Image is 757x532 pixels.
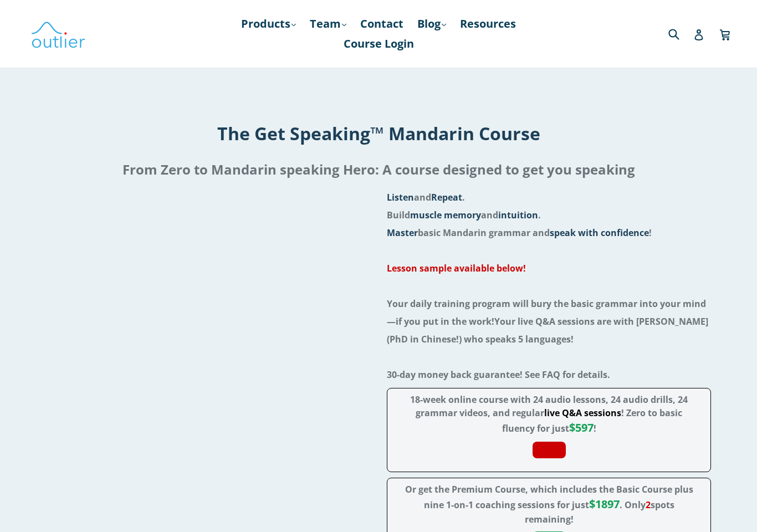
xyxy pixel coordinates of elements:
[387,227,652,239] span: basic Mandarin grammar and !
[387,191,414,203] span: Listen
[338,34,420,54] a: Course Login
[589,497,620,511] span: $1897
[9,156,748,183] h2: From Zero to Mandarin speaking Hero: A course designed to get you speaking
[387,298,706,328] span: Your daily training program will bury the basic grammar into your mind—if you put in the work!
[387,369,610,381] span: 30-day money back guarantee! See FAQ for details.
[387,315,708,345] span: Your live Q&A sessions are with [PERSON_NAME] (PhD in Chinese!) who speaks 5 languages!
[569,420,594,435] span: $597
[410,209,481,221] span: muscle memory
[498,209,538,221] span: intuition
[30,18,86,50] img: Outlier Linguistics
[412,14,452,34] a: Blog
[454,14,521,34] a: Resources
[569,422,596,434] span: !
[544,407,621,419] span: live Q&A sessions
[46,188,370,371] iframe: Embedded Vimeo Video
[646,499,651,511] span: 2
[550,227,649,239] span: speak with confidence
[9,121,748,145] h1: The Get Speaking™ Mandarin Course
[236,14,301,34] a: Products
[666,22,696,45] input: Search
[431,191,462,203] span: Repeat
[387,262,526,274] a: Lesson sample available below!
[405,483,693,525] strong: Or get the Premium Course, which includes the Basic Course plus nine 1-on-1 coaching sessions for...
[525,499,674,525] span: . Only spots remaining!
[355,14,409,34] a: Contact
[387,227,418,239] span: Master
[387,209,541,221] span: Build and .
[410,393,688,434] span: 18-week online course with 24 audio lessons, 24 audio drills, 24 grammar videos, and regular ! Ze...
[304,14,352,34] a: Team
[387,191,465,203] span: and .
